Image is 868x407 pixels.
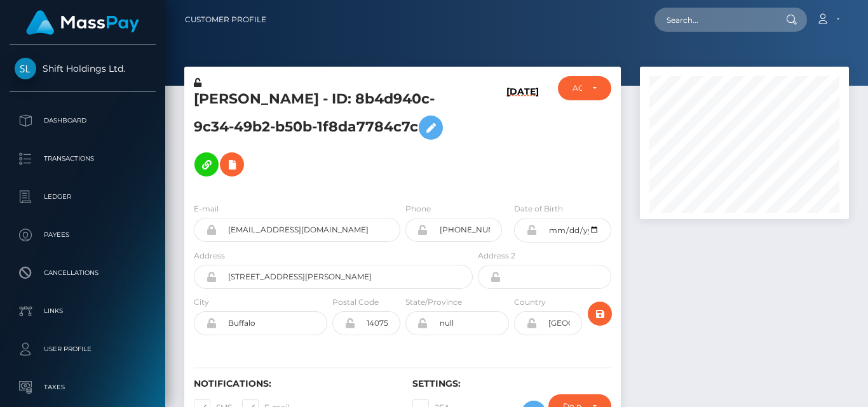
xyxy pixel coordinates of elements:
[10,371,156,403] a: Taxes
[514,203,563,215] label: Date of Birth
[654,8,774,32] input: Search...
[15,225,151,244] p: Payees
[478,250,515,262] label: Address 2
[558,76,612,100] button: ACTIVE
[332,297,379,308] label: Postal Code
[15,264,151,283] p: Cancellations
[10,333,156,365] a: User Profile
[194,297,209,308] label: City
[514,297,546,308] label: Country
[15,302,151,321] p: Links
[194,250,225,262] label: Address
[10,219,156,251] a: Payees
[506,86,539,187] h6: [DATE]
[405,203,431,215] label: Phone
[10,181,156,213] a: Ledger
[10,63,156,74] span: Shift Holdings Ltd.
[15,187,151,206] p: Ledger
[185,6,266,33] a: Customer Profile
[573,83,583,93] div: ACTIVE
[15,111,151,130] p: Dashboard
[10,295,156,327] a: Links
[15,149,151,168] p: Transactions
[15,58,36,79] img: Shift Holdings Ltd.
[15,378,151,397] p: Taxes
[405,297,462,308] label: State/Province
[194,203,219,215] label: E-mail
[194,90,466,183] h5: [PERSON_NAME] - ID: 8b4d940c-9c34-49b2-b50b-1f8da7784c7c
[10,105,156,137] a: Dashboard
[10,257,156,289] a: Cancellations
[194,378,393,389] h6: Notifications:
[15,340,151,359] p: User Profile
[26,10,139,35] img: MassPay Logo
[10,143,156,175] a: Transactions
[412,378,612,389] h6: Settings:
